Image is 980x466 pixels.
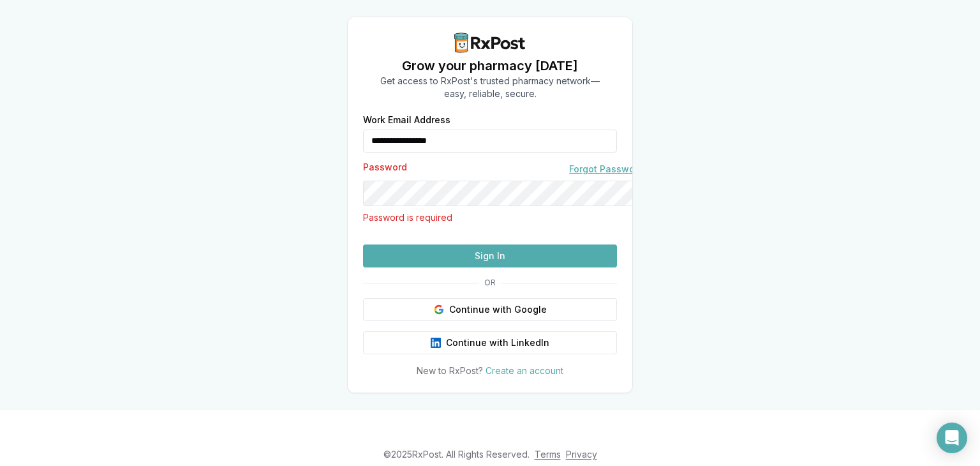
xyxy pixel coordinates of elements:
img: RxPost Logo [449,33,531,53]
a: Create an account [486,365,563,376]
h1: Grow your pharmacy [DATE] [380,57,600,75]
a: Terms [535,449,561,460]
label: Password [363,163,407,176]
button: Show password [626,181,649,207]
span: New to RxPost? [417,365,483,376]
img: Google [434,304,444,315]
button: Sign In [363,244,617,267]
a: Privacy [566,449,597,460]
button: Continue with Google [363,298,617,321]
button: Continue with LinkedIn [363,331,617,354]
label: Work Email Address [363,116,617,124]
p: Password is required [363,211,649,224]
a: Forgot Password? [569,163,649,176]
p: Get access to RxPost's trusted pharmacy network— easy, reliable, secure. [380,75,600,100]
span: OR [479,278,501,288]
div: Open Intercom Messenger [937,423,967,453]
img: LinkedIn [431,338,441,348]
